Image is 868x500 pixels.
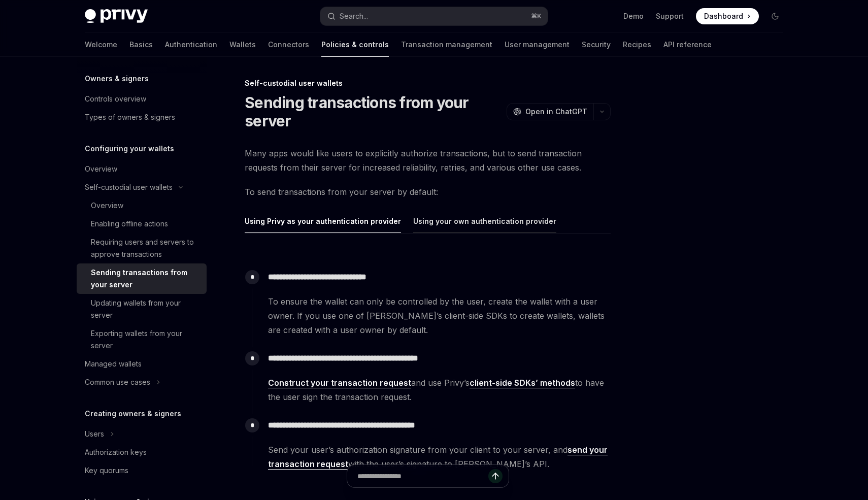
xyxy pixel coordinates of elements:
div: Exporting wallets from your server [91,327,201,352]
div: Managed wallets [85,358,142,370]
a: Support [656,11,684,21]
a: Recipes [623,32,651,57]
a: Overview [77,160,207,178]
div: Search... [340,10,368,22]
span: To send transactions from your server by default: [245,185,611,199]
div: Users [85,428,104,440]
a: Basics [129,32,153,57]
a: Policies & controls [321,32,389,57]
div: Self-custodial user wallets [245,78,611,88]
a: Key quorums [77,461,207,480]
button: Send message [488,469,503,483]
h5: Configuring your wallets [85,143,174,155]
span: Send your user’s authorization signature from your client to your server, and with the user’s sig... [268,443,610,471]
span: To ensure the wallet can only be controlled by the user, create the wallet with a user owner. If ... [268,294,610,337]
a: Demo [623,11,644,21]
a: Authentication [165,32,217,57]
a: User management [505,32,570,57]
div: Key quorums [85,464,128,477]
h1: Sending transactions from your server [245,93,503,130]
img: dark logo [85,9,148,23]
a: Controls overview [77,90,207,108]
div: Enabling offline actions [91,218,168,230]
button: Using Privy as your authentication provider [245,209,401,233]
div: Overview [91,199,123,212]
a: Wallets [229,32,256,57]
a: Requiring users and servers to approve transactions [77,233,207,263]
span: Dashboard [704,11,743,21]
a: Sending transactions from your server [77,263,207,294]
div: Types of owners & signers [85,111,175,123]
a: API reference [663,32,712,57]
button: Using your own authentication provider [413,209,556,233]
div: Authorization keys [85,446,147,458]
a: Authorization keys [77,443,207,461]
a: Transaction management [401,32,492,57]
span: and use Privy’s to have the user sign the transaction request. [268,376,610,404]
a: Exporting wallets from your server [77,324,207,355]
button: Search...⌘K [320,7,548,25]
div: Self-custodial user wallets [85,181,173,193]
div: Controls overview [85,93,146,105]
div: Sending transactions from your server [91,266,201,291]
a: Security [582,32,611,57]
a: Enabling offline actions [77,215,207,233]
a: Welcome [85,32,117,57]
span: ⌘ K [531,12,542,20]
div: Updating wallets from your server [91,297,201,321]
a: Types of owners & signers [77,108,207,126]
a: Dashboard [696,8,759,24]
div: Overview [85,163,117,175]
span: Many apps would like users to explicitly authorize transactions, but to send transaction requests... [245,146,611,175]
a: Managed wallets [77,355,207,373]
button: Toggle dark mode [767,8,783,24]
button: Open in ChatGPT [507,103,593,120]
span: Open in ChatGPT [525,107,587,117]
div: Requiring users and servers to approve transactions [91,236,201,260]
a: client-side SDKs’ methods [470,378,575,388]
a: Construct your transaction request [268,378,411,388]
h5: Owners & signers [85,73,149,85]
a: Updating wallets from your server [77,294,207,324]
div: Common use cases [85,376,150,388]
a: Connectors [268,32,309,57]
a: Overview [77,196,207,215]
h5: Creating owners & signers [85,408,181,420]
